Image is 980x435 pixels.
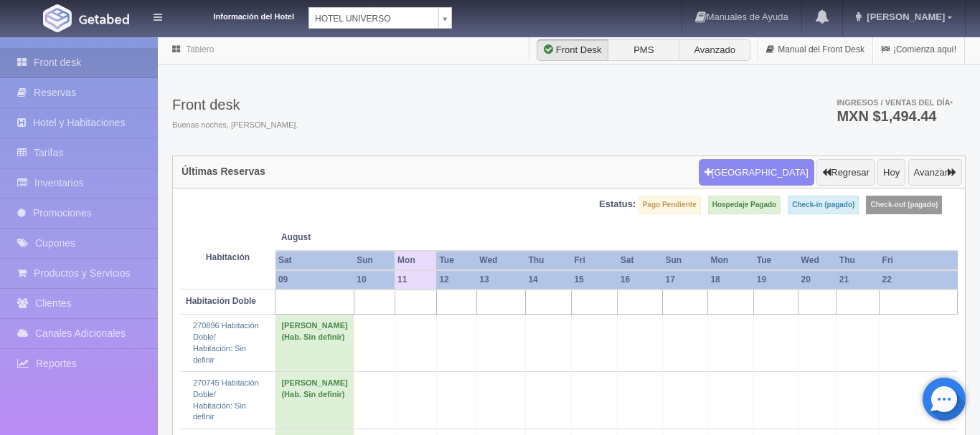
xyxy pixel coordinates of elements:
th: 17 [663,270,708,290]
th: Tue [436,251,476,270]
th: 11 [395,270,436,290]
h4: Últimas Reservas [182,166,265,177]
button: Avanzar [908,159,962,186]
span: Ingresos / Ventas del día [837,98,953,107]
label: Hospedaje Pagado [708,196,781,214]
label: Estatus: [599,198,636,211]
label: Pago Pendiente [639,196,701,214]
th: Sat [618,251,663,270]
label: PMS [608,39,679,61]
th: 14 [525,270,571,290]
a: Manual del Front Desk [758,36,872,64]
a: ¡Comienza aquí! [873,36,964,64]
label: Avanzado [679,39,750,61]
th: 22 [880,270,958,290]
a: HOTEL UNIVERSO [308,7,452,29]
span: August [281,231,389,244]
th: Wed [476,251,525,270]
th: Thu [837,251,880,270]
button: Regresar [816,159,875,186]
th: Mon [707,251,753,270]
td: [PERSON_NAME] (Hab. Sin definir) [275,315,354,372]
span: [PERSON_NAME] [863,11,945,22]
b: Habitación Doble [186,296,256,306]
dt: Información del Hotel [179,7,294,23]
th: Fri [880,251,958,270]
th: 18 [707,270,753,290]
th: 19 [754,270,798,290]
th: Thu [525,251,571,270]
label: Front Desk [537,39,608,61]
th: Mon [395,251,436,270]
th: Sun [354,251,395,270]
th: Sat [275,251,354,270]
th: Fri [571,251,617,270]
th: 10 [354,270,395,290]
button: Hoy [877,159,905,186]
label: Check-out (pagado) [866,196,942,214]
th: Sun [663,251,708,270]
span: HOTEL UNIVERSO [315,8,433,29]
th: Tue [754,251,798,270]
th: 21 [837,270,880,290]
a: 270745 Habitación Doble/Habitación: Sin definir [193,378,259,421]
th: 12 [436,270,476,290]
th: 20 [798,270,837,290]
h3: Front desk [172,97,298,113]
span: Buenas noches, [PERSON_NAME]. [172,120,298,131]
th: 16 [618,270,663,290]
th: 09 [275,270,354,290]
th: 13 [476,270,525,290]
a: 270896 Habitación Doble/Habitación: Sin definir [193,321,259,363]
label: Check-in (pagado) [788,196,859,214]
th: Wed [798,251,837,270]
a: Tablero [186,44,214,54]
img: Getabed [43,4,72,32]
th: 15 [571,270,617,290]
img: Getabed [79,14,129,24]
td: [PERSON_NAME] (Hab. Sin definir) [275,372,354,429]
h3: MXN $1,494.44 [837,109,953,123]
strong: Habitación [206,252,250,262]
button: [GEOGRAPHIC_DATA] [699,159,814,186]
